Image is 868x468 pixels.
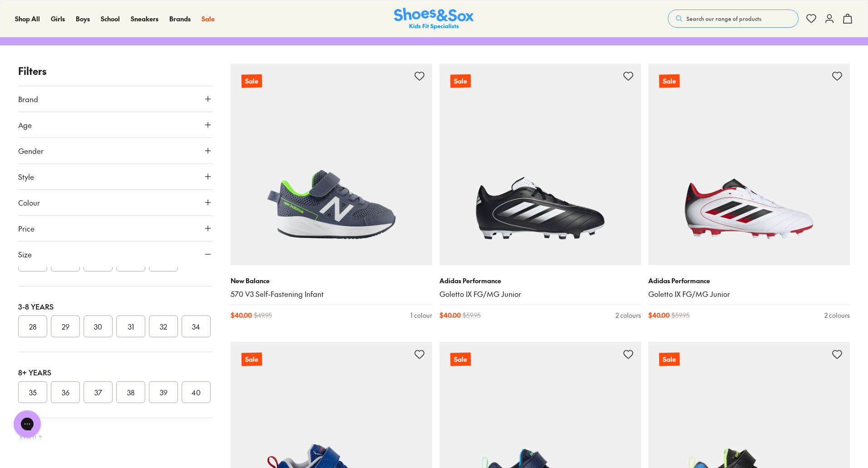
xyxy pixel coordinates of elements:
a: Sale [231,64,432,265]
p: Sale [450,74,471,88]
span: Brand [18,94,38,104]
button: Colour [18,190,212,215]
span: $ 40.00 [439,310,461,320]
div: 2 colours [616,310,641,320]
a: 570 V3 Self-Fastening Infant [231,289,432,299]
button: 31 [116,315,145,337]
span: Size [18,249,32,260]
button: Brand [18,86,212,112]
a: Shop All [15,14,40,24]
button: 32 [149,315,178,337]
p: Sale [242,74,262,88]
span: Age [18,119,32,130]
button: 37 [84,381,113,403]
p: Sale [659,353,680,366]
span: $ 49.95 [254,310,272,320]
a: Sale [439,64,641,265]
a: Girls [51,14,65,24]
a: Goletto IX FG/MG Junior [648,289,850,299]
button: Gender [18,138,212,163]
button: 35 [18,381,47,403]
button: Search our range of products [668,10,799,28]
span: Search our range of products [686,15,761,23]
button: 36 [51,381,80,403]
button: Style [18,164,212,189]
p: Sale [659,74,680,88]
a: School [101,14,120,24]
button: 28 [18,315,47,337]
p: Filters [18,64,212,79]
img: SNS_Logo_Responsive.svg [394,8,474,30]
p: Adidas Performance [439,276,641,286]
div: 3-8 Years [18,301,212,312]
a: Shoes & Sox [394,8,474,30]
a: Sale [648,64,850,265]
a: Brands [169,14,191,24]
iframe: Gorgias live chat messenger [9,407,45,441]
p: Adidas Performance [648,276,850,286]
div: 1 colour [410,310,432,320]
button: 29 [51,315,80,337]
button: Age [18,112,212,138]
a: Boys [76,14,90,24]
span: Price [18,223,35,234]
button: 30 [84,315,113,337]
button: 39 [149,381,178,403]
button: Size [18,241,212,267]
span: $ 59.95 [463,310,481,320]
span: $ 40.00 [648,310,670,320]
a: Sneakers [131,14,158,24]
button: Price [18,216,212,241]
span: Gender [18,145,44,156]
button: 38 [116,381,145,403]
button: 40 [182,381,211,403]
div: 8+ Years [18,367,212,378]
p: Sale [242,353,262,366]
p: Sale [450,353,471,366]
button: 34 [182,315,211,337]
a: Sale [202,14,215,24]
a: Goletto IX FG/MG Junior [439,289,641,299]
span: Style [18,171,34,182]
div: 2 colours [824,310,850,320]
span: Colour [18,197,40,208]
span: $ 59.95 [671,310,690,320]
p: New Balance [231,276,432,286]
span: $ 40.00 [231,310,252,320]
